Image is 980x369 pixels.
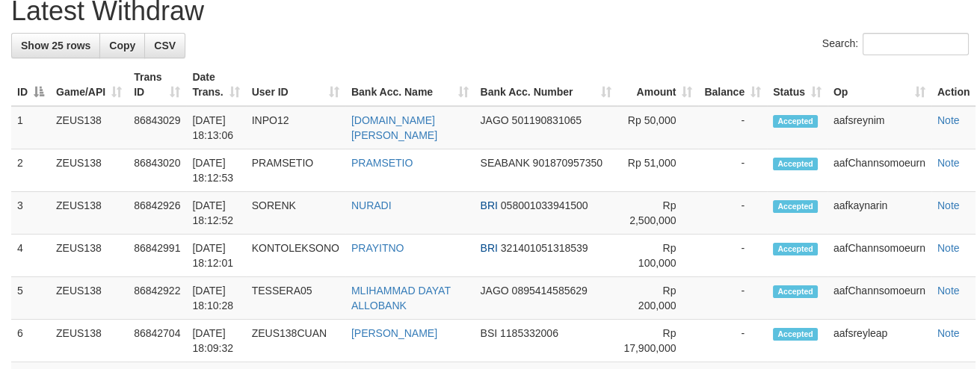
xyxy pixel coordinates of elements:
[186,106,245,149] td: [DATE] 18:13:06
[50,235,128,277] td: ZEUS138
[481,157,530,169] span: SEABANK
[11,320,50,362] td: 6
[481,327,498,339] span: BSI
[533,157,603,169] span: Copy 901870957350 to clipboard
[351,242,404,254] a: PRAYITNO
[512,285,588,297] span: Copy 0895414585629 to clipboard
[50,149,128,192] td: ZEUS138
[617,320,698,362] td: Rp 17,900,000
[128,277,186,320] td: 86842922
[773,158,818,170] span: Accepted
[863,33,969,55] input: Search:
[773,285,818,298] span: Accepted
[617,149,698,192] td: Rp 51,000
[828,149,931,192] td: aafChannsomoeurn
[50,106,128,149] td: ZEUS138
[937,157,960,169] a: Note
[937,114,960,126] a: Note
[186,235,245,277] td: [DATE] 18:12:01
[144,33,185,58] a: CSV
[11,33,100,58] a: Show 25 rows
[773,328,818,341] span: Accepted
[246,106,345,149] td: INPO12
[345,63,475,106] th: Bank Acc. Name: activate to sort column ascending
[481,285,509,297] span: JAGO
[351,327,437,339] a: [PERSON_NAME]
[698,63,767,106] th: Balance: activate to sort column ascending
[99,33,145,58] a: Copy
[186,192,245,235] td: [DATE] 18:12:52
[822,33,969,55] label: Search:
[246,320,345,362] td: ZEUS138CUAN
[698,192,767,235] td: -
[698,235,767,277] td: -
[481,199,498,211] span: BRI
[773,243,818,255] span: Accepted
[246,235,345,277] td: KONTOLEKSONO
[773,115,818,128] span: Accepted
[698,320,767,362] td: -
[937,242,960,254] a: Note
[828,192,931,235] td: aafkaynarin
[186,63,245,106] th: Date Trans.: activate to sort column ascending
[246,277,345,320] td: TESSERA05
[21,40,90,52] span: Show 25 rows
[186,320,245,362] td: [DATE] 18:09:32
[617,192,698,235] td: Rp 2,500,000
[50,277,128,320] td: ZEUS138
[617,106,698,149] td: Rp 50,000
[698,149,767,192] td: -
[128,320,186,362] td: 86842704
[351,199,392,211] a: NURADI
[11,277,50,320] td: 5
[475,63,618,106] th: Bank Acc. Number: activate to sort column ascending
[128,149,186,192] td: 86843020
[828,277,931,320] td: aafChannsomoeurn
[351,285,451,311] a: MLIHAMMAD DAYAT ALLOBANK
[128,192,186,235] td: 86842926
[351,157,413,169] a: PRAMSETIO
[481,114,509,126] span: JAGO
[617,63,698,106] th: Amount: activate to sort column ascending
[828,63,931,106] th: Op: activate to sort column ascending
[186,277,245,320] td: [DATE] 18:10:28
[11,106,50,149] td: 1
[767,63,828,106] th: Status: activate to sort column ascending
[501,199,588,211] span: Copy 058001033941500 to clipboard
[246,192,345,235] td: SORENK
[828,320,931,362] td: aafsreyleap
[500,327,558,339] span: Copy 1185332006 to clipboard
[931,63,976,106] th: Action
[773,200,818,213] span: Accepted
[11,63,50,106] th: ID: activate to sort column descending
[50,63,128,106] th: Game/API: activate to sort column ascending
[481,242,498,254] span: BRI
[828,235,931,277] td: aafChannsomoeurn
[937,285,960,297] a: Note
[50,192,128,235] td: ZEUS138
[11,235,50,277] td: 4
[154,40,176,52] span: CSV
[698,277,767,320] td: -
[246,63,345,106] th: User ID: activate to sort column ascending
[128,235,186,277] td: 86842991
[109,40,135,52] span: Copy
[246,149,345,192] td: PRAMSETIO
[186,149,245,192] td: [DATE] 18:12:53
[617,277,698,320] td: Rp 200,000
[617,235,698,277] td: Rp 100,000
[11,192,50,235] td: 3
[698,106,767,149] td: -
[501,242,588,254] span: Copy 321401051318539 to clipboard
[128,63,186,106] th: Trans ID: activate to sort column ascending
[937,199,960,211] a: Note
[937,327,960,339] a: Note
[128,106,186,149] td: 86843029
[50,320,128,362] td: ZEUS138
[351,114,437,141] a: [DOMAIN_NAME][PERSON_NAME]
[512,114,582,126] span: Copy 501190831065 to clipboard
[828,106,931,149] td: aafsreynim
[11,149,50,192] td: 2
